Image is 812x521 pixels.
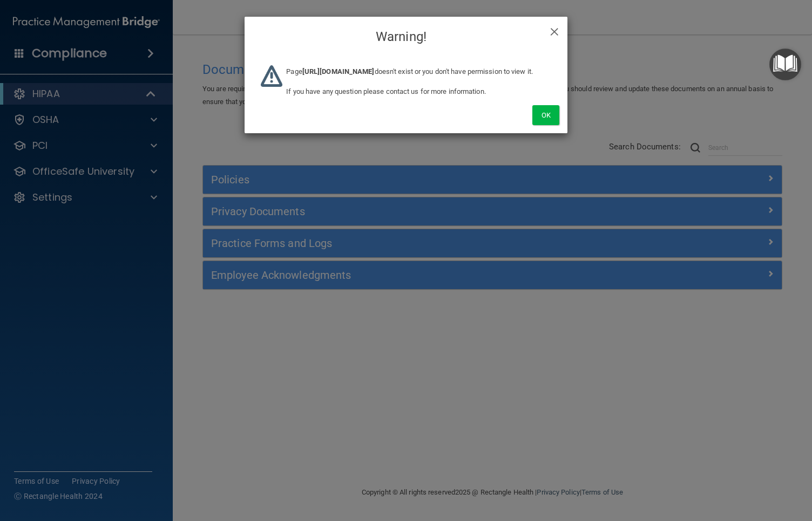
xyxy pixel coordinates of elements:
p: If you have any question please contact us for more information. [286,85,551,98]
h4: Warning! [253,25,559,49]
button: Ok [532,105,559,125]
b: [URL][DOMAIN_NAME] [302,67,375,76]
span: × [550,19,559,41]
button: Open Resource Center [769,49,801,80]
p: Page doesn't exist or you don't have permission to view it. [286,65,551,78]
img: warning-logo.669c17dd.png [261,65,282,87]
